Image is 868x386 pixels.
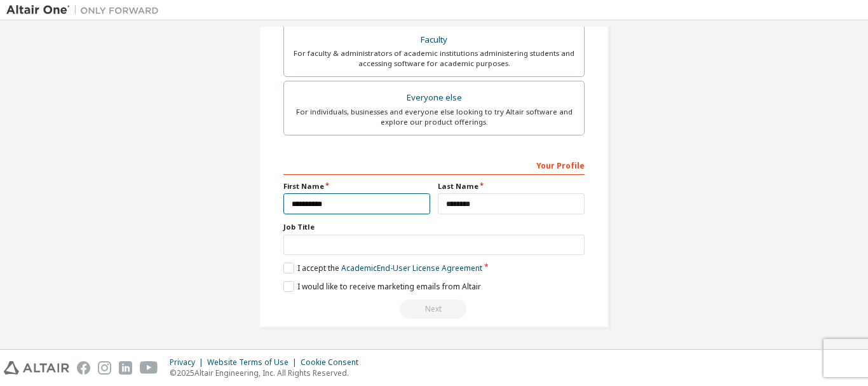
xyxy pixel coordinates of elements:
img: Altair One [6,4,165,17]
label: I accept the [283,263,482,273]
div: Your Profile [283,155,585,175]
img: youtube.svg [140,361,158,375]
div: Faculty [292,31,576,49]
div: Everyone else [292,89,576,107]
div: Cookie Consent [301,357,366,368]
div: For faculty & administrators of academic institutions administering students and accessing softwa... [292,48,576,69]
img: altair_logo.svg [4,361,69,375]
img: facebook.svg [77,361,90,375]
p: © 2025 Altair Engineering, Inc. All Rights Reserved. [170,368,366,378]
label: First Name [283,181,430,191]
label: I would like to receive marketing emails from Altair [283,281,481,292]
img: instagram.svg [98,361,111,375]
label: Job Title [283,222,585,232]
a: Academic End-User License Agreement [341,263,482,273]
div: Website Terms of Use [207,357,301,368]
div: Read and acccept EULA to continue [283,300,585,319]
div: Privacy [170,357,207,368]
label: Last Name [438,181,585,191]
div: For individuals, businesses and everyone else looking to try Altair software and explore our prod... [292,107,576,127]
img: linkedin.svg [119,361,132,375]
